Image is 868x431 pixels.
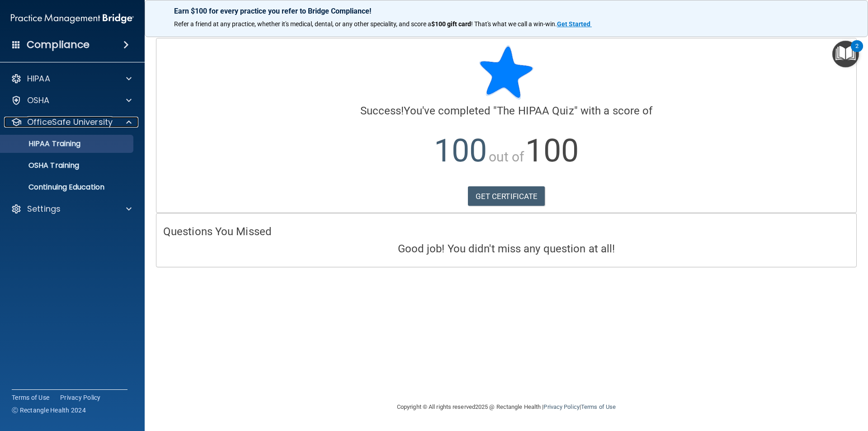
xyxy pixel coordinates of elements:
[27,204,61,214] p: Settings
[163,105,849,117] h4: You've completed " " with a score of
[6,161,79,170] p: OSHA Training
[11,117,132,128] a: OfficeSafe University
[27,117,113,128] p: OfficeSafe University
[832,41,859,67] button: Open Resource Center, 2 new notifications
[543,403,579,410] a: Privacy Policy
[434,132,487,169] span: 100
[11,9,134,28] img: PMB logo
[27,73,50,84] p: HIPAA
[12,406,86,415] span: Ⓒ Rectangle Health 2024
[174,20,431,28] span: Refer a friend at any practice, whether it's medical, dental, or any other speciality, and score a
[174,7,839,15] p: Earn $100 for every practice you refer to Bridge Compliance!
[431,20,471,28] strong: $100 gift card
[11,95,132,106] a: OSHA
[479,45,533,99] img: blue-star-rounded.9d042014.png
[11,73,132,84] a: HIPAA
[497,104,574,117] span: The HIPAA Quiz
[27,38,90,51] h4: Compliance
[6,139,80,148] p: HIPAA Training
[855,46,859,58] div: 2
[163,243,849,255] h4: Good job! You didn't miss any question at all!
[163,226,849,237] h4: Questions You Missed
[489,149,524,165] span: out of
[12,393,49,402] a: Terms of Use
[27,95,50,106] p: OSHA
[581,403,616,410] a: Terms of Use
[360,104,404,117] span: Success!
[471,20,557,28] span: ! That's what we call a win-win.
[468,186,545,206] a: GET CERTIFICATE
[557,20,592,28] a: Get Started
[11,204,132,214] a: Settings
[525,132,578,169] span: 100
[60,393,101,402] a: Privacy Policy
[557,20,590,28] strong: Get Started
[6,183,129,192] p: Continuing Education
[341,393,671,422] div: Copyright © All rights reserved 2025 @ Rectangle Health | |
